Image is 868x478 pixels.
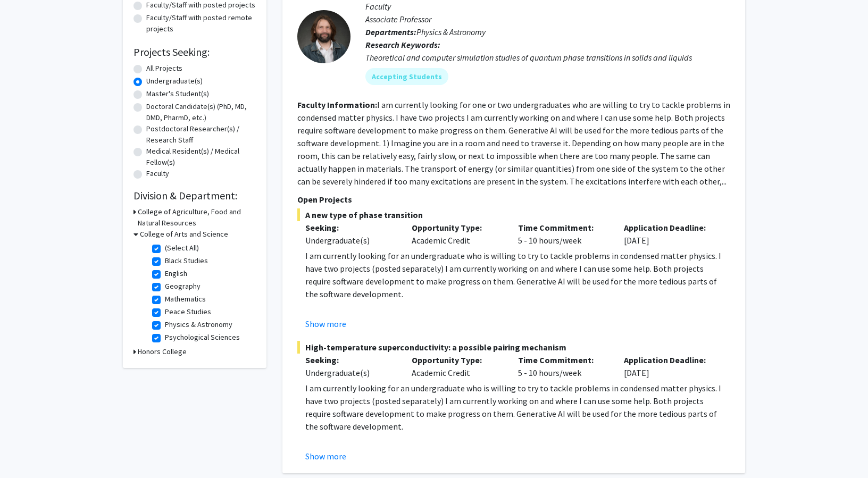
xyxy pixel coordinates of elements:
[165,268,187,279] label: English
[146,12,256,35] label: Faculty/Staff with posted remote projects
[133,46,256,58] h2: Projects Seeking:
[305,317,346,330] button: Show more
[297,208,730,221] span: A new type of phase transition
[305,450,346,463] button: Show more
[146,101,256,123] label: Doctoral Candidate(s) (PhD, MD, DMD, PharmD, etc.)
[624,221,714,234] p: Application Deadline:
[365,13,730,26] p: Associate Professor
[165,345,215,356] label: School of Music
[297,99,377,110] b: Faculty Information:
[404,354,510,379] div: Academic Credit
[518,221,608,234] p: Time Commitment:
[305,382,730,433] p: I am currently looking for an undergraduate who is willing to try to tackle problems in condensed...
[616,221,722,247] div: [DATE]
[165,293,206,305] label: Mathematics
[624,354,714,366] p: Application Deadline:
[138,206,256,229] h3: College of Agriculture, Food and Natural Resources
[165,255,208,266] label: Black Studies
[146,88,209,99] label: Master's Student(s)
[146,146,256,168] label: Medical Resident(s) / Medical Fellow(s)
[416,27,486,37] span: Physics & Astronomy
[165,281,201,292] label: Geography
[365,27,416,37] b: Departments:
[146,63,182,74] label: All Projects
[305,234,396,247] div: Undergraduate(s)
[165,306,211,317] label: Peace Studies
[297,99,730,187] fg-read-more: I am currently looking for one or two undergraduates who are willing to try to tackle problems in...
[616,354,722,379] div: [DATE]
[140,229,228,240] h3: College of Arts and Science
[412,354,502,366] p: Opportunity Type:
[297,193,730,206] p: Open Projects
[165,332,240,343] label: Psychological Sciences
[518,354,608,366] p: Time Commitment:
[365,51,730,64] div: Theoretical and computer simulation studies of quantum phase transitions in solids and liquids
[365,68,448,85] mat-chip: Accepting Students
[146,123,256,146] label: Postdoctoral Researcher(s) / Research Staff
[146,168,169,179] label: Faculty
[404,221,510,247] div: Academic Credit
[510,354,616,379] div: 5 - 10 hours/week
[146,76,203,87] label: Undergraduate(s)
[305,354,396,366] p: Seeking:
[297,341,730,354] span: High-temperature superconductivity: a possible pairing mechanism
[165,242,199,254] label: (Select All)
[165,319,232,330] label: Physics & Astronomy
[138,346,187,357] h3: Honors College
[305,366,396,379] div: Undergraduate(s)
[305,221,396,234] p: Seeking:
[305,249,730,300] p: I am currently looking for an undergraduate who is willing to try to tackle problems in condensed...
[510,221,616,247] div: 5 - 10 hours/week
[133,189,256,202] h2: Division & Department:
[8,430,45,470] iframe: Chat
[412,221,502,234] p: Opportunity Type:
[365,39,440,50] b: Research Keywords:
